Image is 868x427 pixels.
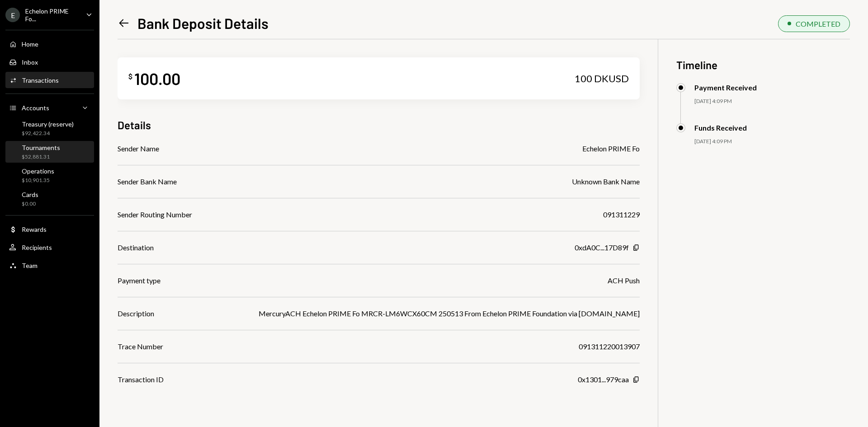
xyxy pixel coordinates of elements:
h1: Bank Deposit Details [137,14,269,32]
div: Payment type [118,275,160,286]
div: Sender Bank Name [118,176,177,187]
div: Description [118,308,154,319]
div: Destination [118,242,154,253]
a: Operations$10,901.35 [5,164,94,186]
div: Tournaments [22,144,60,151]
div: Recipients [22,244,52,251]
div: ACH Push [608,275,640,286]
div: Rewards [22,225,47,233]
div: COMPLETED [796,19,840,28]
div: $ [128,72,132,81]
div: Operations [22,167,54,175]
div: Accounts [22,104,49,112]
a: Home [5,36,94,52]
div: [DATE] 4:09 PM [694,98,850,105]
a: Team [5,257,94,273]
a: Accounts [5,99,94,116]
div: Sender Routing Number [118,209,192,220]
div: 091311220013907 [579,341,640,352]
a: Rewards [5,221,94,237]
h3: Timeline [676,57,850,72]
a: Recipients [5,239,94,255]
div: $0.00 [22,200,38,208]
div: Echelon PRIME Fo [582,143,640,154]
a: Treasury (reserve)$92,422.34 [5,117,94,139]
div: $52,881.31 [22,153,60,161]
div: Cards [22,191,38,198]
div: Funds Received [694,123,747,132]
a: Inbox [5,54,94,70]
h3: Details [118,117,151,132]
div: 0xdA0C...17D89f [575,242,629,253]
div: Trace Number [118,341,163,352]
div: E [5,8,20,22]
div: 100 DKUSD [575,72,629,85]
div: MercuryACH Echelon PRIME Fo MRCR-LM6WCX60CM 250513 From Echelon PRIME Foundation via [DOMAIN_NAME] [259,308,640,319]
div: Inbox [22,58,38,66]
div: Team [22,262,38,269]
div: Unknown Bank Name [572,176,640,187]
a: Transactions [5,72,94,88]
div: Transaction ID [118,374,164,385]
div: Home [22,40,38,48]
div: [DATE] 4:09 PM [694,138,850,145]
div: $10,901.35 [22,177,54,184]
div: Treasury (reserve) [22,120,74,128]
div: $92,422.34 [22,130,74,137]
div: 091311229 [603,209,640,220]
div: 100.00 [134,68,180,89]
div: Transactions [22,76,59,84]
div: Echelon PRIME Fo... [25,7,79,23]
a: Cards$0.00 [5,188,94,210]
div: Payment Received [694,83,757,92]
a: Tournaments$52,881.31 [5,141,94,163]
div: 0x1301...979caa [578,374,629,385]
div: Sender Name [118,143,159,154]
